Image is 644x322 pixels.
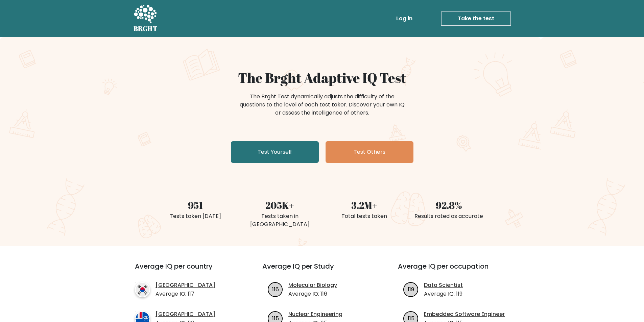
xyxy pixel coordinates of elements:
[411,212,487,220] div: Results rated as accurate
[424,281,463,289] a: Data Scientist
[272,314,279,322] text: 115
[411,198,487,212] div: 92.8%
[288,281,337,289] a: Molecular Biology
[288,290,337,298] p: Average IQ: 116
[238,93,407,117] div: The Brght Test dynamically adjusts the difficulty of the questions to the level of each test take...
[134,25,158,33] h5: BRGHT
[242,212,318,228] div: Tests taken in [GEOGRAPHIC_DATA]
[398,262,517,278] h3: Average IQ per occupation
[157,212,234,220] div: Tests taken [DATE]
[135,282,150,297] img: country
[408,285,414,293] text: 119
[157,198,234,212] div: 951
[441,11,511,26] a: Take the test
[424,310,505,318] a: Embedded Software Engineer
[326,198,403,212] div: 3.2M+
[231,141,319,163] a: Test Yourself
[272,285,279,293] text: 116
[326,212,403,220] div: Total tests taken
[262,262,382,278] h3: Average IQ per Study
[134,3,158,34] a: BRGHT
[326,141,413,163] a: Test Others
[135,262,238,278] h3: Average IQ per country
[156,310,215,318] a: [GEOGRAPHIC_DATA]
[408,314,414,322] text: 115
[156,281,215,289] a: [GEOGRAPHIC_DATA]
[157,70,487,86] h1: The Brght Adaptive IQ Test
[156,290,215,298] p: Average IQ: 117
[424,290,463,298] p: Average IQ: 119
[288,310,342,318] a: Nuclear Engineering
[393,12,415,25] a: Log in
[242,198,318,212] div: 205K+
